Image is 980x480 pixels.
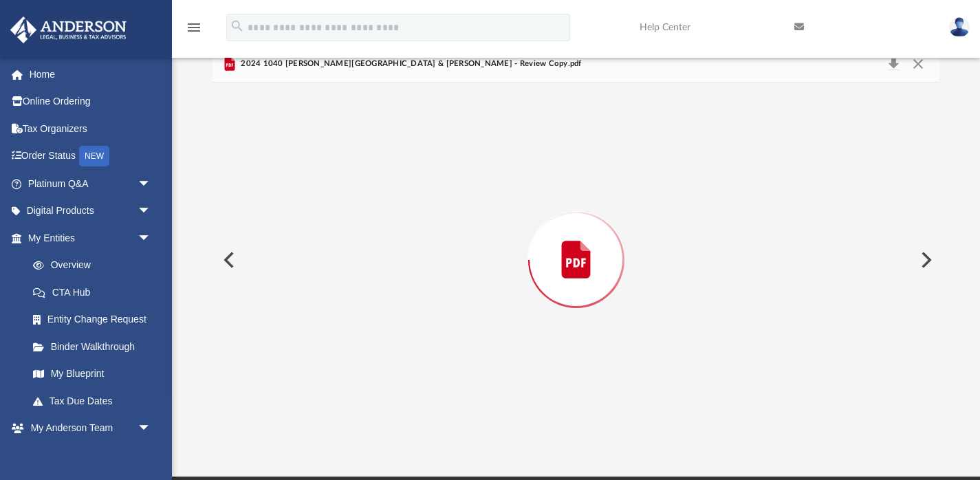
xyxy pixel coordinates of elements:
a: Entity Change Request [19,306,172,334]
div: Preview [213,46,940,437]
span: arrow_drop_down [138,197,165,226]
a: Online Ordering [10,88,172,116]
button: Download [881,54,906,74]
button: Next File [910,241,940,279]
button: Previous File [213,241,243,279]
a: CTA Hub [19,279,172,306]
a: menu [186,26,202,36]
span: 2024 1040 [PERSON_NAME][GEOGRAPHIC_DATA] & [PERSON_NAME] - Review Copy.pdf [238,58,582,70]
a: Tax Organizers [10,115,172,142]
a: Overview [19,252,172,279]
button: Close [906,54,930,74]
span: arrow_drop_down [138,415,165,443]
a: Order StatusNEW [10,142,172,171]
a: My Blueprint [19,360,165,388]
span: arrow_drop_down [138,224,165,252]
img: Anderson Advisors Platinum Portal [6,17,131,43]
i: menu [186,19,202,36]
a: Digital Productsarrow_drop_down [10,197,172,225]
div: NEW [79,146,109,166]
img: User Pic [949,17,970,37]
a: Home [10,61,172,88]
a: My Anderson Teamarrow_drop_down [10,415,165,442]
span: arrow_drop_down [138,170,165,198]
a: Platinum Q&Aarrow_drop_down [10,170,172,197]
a: Tax Due Dates [19,387,172,415]
a: Binder Walkthrough [19,333,172,360]
i: search [230,19,245,34]
a: My Entitiesarrow_drop_down [10,224,172,252]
